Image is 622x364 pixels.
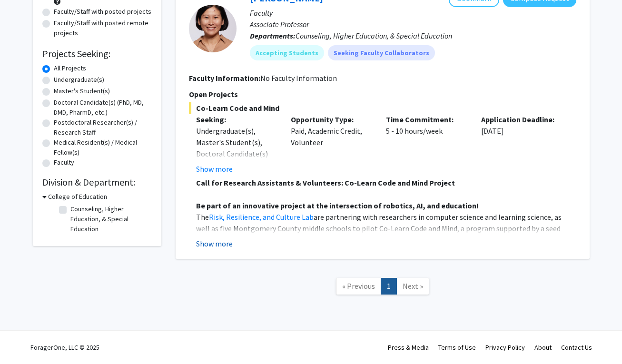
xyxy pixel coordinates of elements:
label: Postdoctoral Researcher(s) / Research Staff [54,118,152,138]
a: Privacy Policy [485,343,525,352]
p: Application Deadline: [481,114,562,125]
span: « Previous [342,281,375,291]
label: Counseling, Higher Education, & Special Education [70,204,149,234]
p: Time Commitment: [386,114,467,125]
label: Faculty/Staff with posted projects [54,7,151,17]
div: Paid, Academic Credit, Volunteer [284,114,379,175]
div: [DATE] [474,114,569,175]
span: Counseling, Higher Education, & Special Education [296,31,452,40]
strong: Call for Research Assistants & Volunteers: Co-Learn Code and Mind Project [196,178,455,187]
button: Show more [196,163,233,175]
span: Next » [403,281,423,291]
div: Undergraduate(s), Master's Student(s), Doctoral Candidate(s) (PhD, MD, DMD, PharmD, etc.) [196,125,277,182]
label: Undergraduate(s) [54,75,104,85]
b: Departments: [250,31,296,40]
span: No Faculty Information [260,73,337,83]
span: Co-Learn Code and Mind [189,102,576,114]
label: All Projects [54,63,86,73]
p: Associate Professor [250,19,576,30]
h2: Division & Department: [42,177,152,188]
nav: Page navigation [176,268,590,307]
label: Medical Resident(s) / Medical Fellow(s) [54,138,152,157]
label: Faculty [54,157,74,167]
a: Contact Us [561,343,592,352]
strong: Be part of an innovative project at the intersection of robotics, AI, and education! [196,201,479,210]
div: 5 - 10 hours/week [379,114,474,175]
label: Doctoral Candidate(s) (PhD, MD, DMD, PharmD, etc.) [54,98,152,118]
mat-chip: Seeking Faculty Collaborators [328,45,435,60]
div: ForagerOne, LLC © 2025 [30,331,99,364]
b: Faculty Information: [189,73,260,83]
a: Previous Page [336,278,381,295]
a: 1 [381,278,397,295]
label: Faculty/Staff with posted remote projects [54,18,152,38]
label: Master's Student(s) [54,86,110,96]
h2: Projects Seeking: [42,48,152,59]
h3: College of Education [48,192,107,202]
p: Seeking: [196,114,277,125]
mat-chip: Accepting Students [250,45,324,60]
span: The [196,212,209,222]
a: Press & Media [388,343,429,352]
a: Terms of Use [438,343,476,352]
p: Opportunity Type: [291,114,372,125]
a: About [534,343,552,352]
button: Show more [196,238,233,249]
p: Faculty [250,7,576,19]
a: Risk, Resilience, and Culture Lab [209,212,314,222]
iframe: Chat [7,321,40,357]
p: Open Projects [189,89,576,100]
a: Next Page [396,278,429,295]
span: are partnering with researchers in computer science and learning science, as well as five Montgom... [196,212,562,245]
